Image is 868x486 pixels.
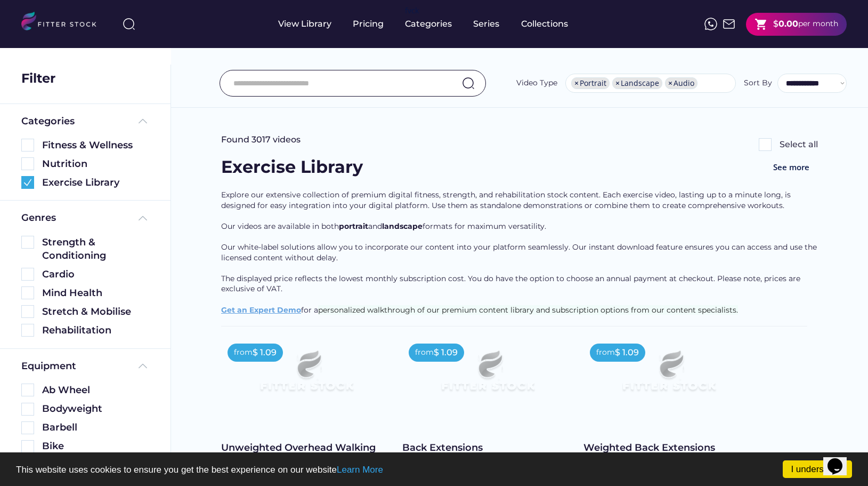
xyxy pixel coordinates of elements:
div: Exercise Library [221,155,363,179]
div: for a [221,190,818,326]
div: Bodyweight [42,402,149,416]
div: Series [473,18,500,30]
div: Categories [21,115,75,128]
div: Bike [42,440,149,453]
div: fvck [405,5,419,16]
span: portrait [339,221,368,231]
div: Video Type [516,78,557,89]
div: Rehabilitation [42,324,149,337]
span: formats for maximum versatility. [423,221,546,231]
strong: 0.00 [778,19,798,29]
span: landscape [382,221,423,231]
img: Rectangle%205126.svg [21,268,34,281]
img: Frame%2079%20%281%29.svg [601,337,737,414]
img: Rectangle%205126.svg [759,138,772,151]
div: Cardio [42,268,149,281]
div: View Library [278,18,331,30]
span: × [574,79,579,87]
p: This website uses cookies to ensure you get the best experience on our website [16,465,852,474]
span: and [368,221,382,231]
li: Audio [665,77,697,89]
img: Rectangle%205126.svg [21,236,34,249]
div: Equipment [21,360,76,373]
div: Mind Health [42,286,149,300]
img: Frame%20%285%29.svg [136,360,149,372]
div: Strength & Conditioning [42,236,149,262]
img: meteor-icons_whatsapp%20%281%29.svg [704,18,717,30]
div: Exercise Library [42,176,149,189]
button: shopping_cart [755,18,768,31]
div: from [234,347,253,358]
img: Rectangle%205126.svg [21,384,34,396]
div: Pricing [353,18,384,30]
div: Weighted Back Extensions [583,441,754,455]
div: Categories [405,18,452,30]
li: Portrait [571,77,610,89]
div: Collections [521,18,568,30]
a: Learn More [337,465,383,475]
span: Explore our extensive collection of premium digital fitness, strength, and rehabilitation stock c... [221,190,793,210]
span: The displayed price reflects the lowest monthly subscription cost. You do have the option to choo... [221,274,802,294]
img: search-normal%203.svg [123,18,135,30]
div: Back Extensions [402,441,573,455]
a: I understand! [783,460,852,478]
div: Sort By [744,78,772,89]
div: $ [773,18,778,30]
div: Stretch & Mobilise [42,305,149,318]
span: Our videos are available in both [221,221,339,231]
img: Rectangle%205126.svg [21,139,34,152]
a: Get an Expert Demo [221,305,301,315]
img: LOGO.svg [21,12,106,34]
img: Frame%20%285%29.svg [136,212,149,225]
span: × [615,79,620,87]
div: Unweighted Overhead Walking Lunge [221,441,392,468]
img: Rectangle%205126.svg [21,421,34,434]
div: per month [798,19,838,29]
div: from [596,347,615,358]
img: Rectangle%205126.svg [21,305,34,318]
img: Frame%2079%20%281%29.svg [419,337,556,414]
div: $ 1.09 [253,347,277,358]
div: Barbell [42,421,149,434]
div: Select all [780,139,818,150]
img: Rectangle%205126.svg [21,403,34,416]
img: Rectangle%205126.svg [21,286,34,299]
img: Rectangle%205126.svg [21,157,34,170]
img: Rectangle%205126.svg [21,324,34,337]
div: $ 1.09 [434,347,458,358]
button: See more [765,155,818,179]
span: personalized walkthrough of our premium content library and subscription options from our content... [318,305,738,315]
div: Genres [21,211,56,225]
img: Frame%2079%20%281%29.svg [238,337,375,414]
div: from [415,347,434,358]
div: Filter [21,69,55,87]
div: Ab Wheel [42,384,149,397]
div: Fitness & Wellness [42,139,149,152]
li: Landscape [612,77,662,89]
div: Nutrition [42,157,149,171]
span: × [668,79,672,87]
div: $ 1.09 [615,347,639,358]
img: Rectangle%205126.svg [21,440,34,453]
img: Frame%2051.svg [723,18,735,30]
img: Frame%20%285%29.svg [136,115,149,128]
img: Group%201000002360.svg [21,176,34,189]
div: Found 3017 videos [221,134,301,146]
img: search-normal.svg [462,77,475,90]
iframe: chat widget [823,443,857,475]
span: Our white-label solutions allow you to incorporate our content into your platform seamlessly. Our... [221,242,819,262]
